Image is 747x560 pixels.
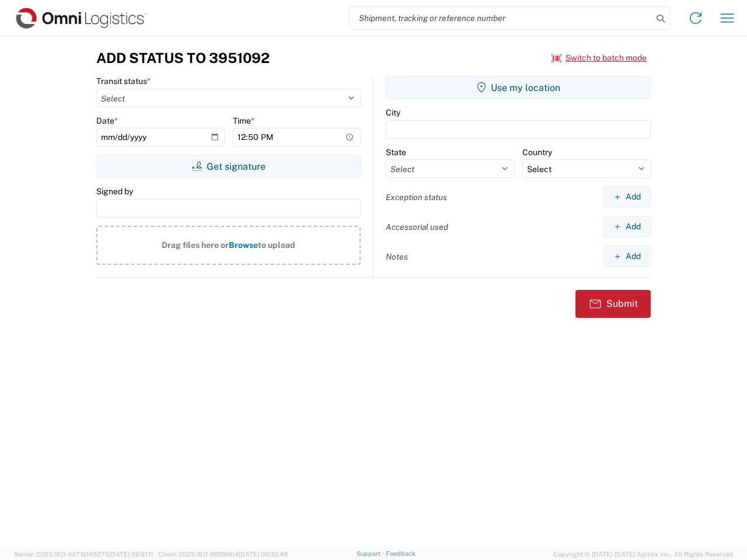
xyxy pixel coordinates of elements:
[158,551,288,558] span: Client: 2025.18.0-9839db4
[14,551,153,558] span: Server: 2025.18.0-dd719145275
[603,216,651,237] button: Add
[386,550,416,557] a: Feedback
[603,186,651,208] button: Add
[109,551,153,558] span: [DATE] 09:51:11
[522,147,552,157] label: Country
[386,76,651,99] button: Use my location
[603,246,651,267] button: Add
[386,251,408,262] label: Notes
[553,549,733,559] span: Copyright © [DATE]-[DATE] Agistix Inc., All Rights Reserved
[258,240,295,250] span: to upload
[386,222,448,232] label: Accessorial used
[551,48,647,68] button: Switch to batch mode
[386,147,406,157] label: State
[239,551,288,558] span: [DATE] 09:32:48
[350,7,652,29] input: Shipment, tracking or reference number
[386,107,400,118] label: City
[96,50,270,66] h3: Add Status to 3951092
[96,116,118,126] label: Date
[96,155,361,178] button: Get signature
[162,240,229,250] span: Drag files here or
[229,240,258,250] span: Browse
[386,192,447,202] label: Exception status
[96,186,133,197] label: Signed by
[575,290,651,318] button: Submit
[96,76,151,86] label: Transit status
[357,550,386,557] a: Support
[233,116,254,126] label: Time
